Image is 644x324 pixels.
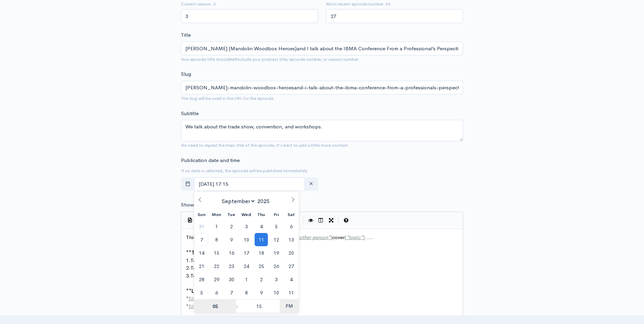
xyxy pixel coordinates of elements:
small: If no date is selected, the episode will be published immediately. [181,168,308,174]
small: Most recent episode number: 26 [326,1,463,7]
button: Toggle Preview [306,215,316,226]
span: September 30, 2025 [225,273,238,286]
label: Show notes [181,201,208,209]
span: Sat [284,213,299,217]
span: September 11, 2025 [255,233,268,246]
span: [URL][DOMAIN_NAME] [188,295,244,302]
span: Sun [194,213,209,217]
span: September 19, 2025 [270,246,283,259]
span: September 6, 2025 [284,220,298,233]
span: 2. [186,265,190,271]
span: October 7, 2025 [225,286,238,299]
span: Links mentioned in this episode: [191,288,270,294]
span: September 1, 2025 [210,220,223,233]
small: The slug will be used in the URL for the episode. [181,95,275,101]
input: Minute [238,300,280,313]
span: 3. [186,272,190,279]
span: [URL][DOMAIN_NAME] [188,303,244,309]
span: September 10, 2025 [240,233,253,246]
button: Toggle Fullscreen [326,215,336,226]
small: Your episode title should include your podcast title, episode number, or season number. [181,56,360,62]
small: Current season: 3 [181,1,318,7]
span: Topic C [190,272,208,279]
span: October 3, 2025 [270,273,283,286]
input: Year [256,198,274,205]
span: October 6, 2025 [210,286,223,299]
span: October 9, 2025 [255,286,268,299]
span: September 8, 2025 [210,233,223,246]
span: September 12, 2025 [270,233,283,246]
i: | [303,217,303,224]
input: Enter season number for this episode [181,9,318,23]
span: ] [363,234,365,240]
span: October 4, 2025 [284,273,298,286]
span: October 1, 2025 [240,273,253,286]
span: September 23, 2025 [225,259,238,273]
span: [ [345,234,346,240]
span: Wed [239,213,254,217]
span: Thu [254,213,269,217]
span: September 25, 2025 [255,259,268,273]
span: October 5, 2025 [195,286,208,299]
label: Publication date and time [181,157,240,164]
i: | [338,217,339,224]
input: title-of-episode [181,81,463,95]
select: Month [219,197,256,205]
span: September 26, 2025 [270,259,283,273]
span: : [236,299,238,313]
span: October 2, 2025 [255,273,268,286]
span: Tue [224,213,239,217]
span: 1. [186,257,190,264]
span: September 21, 2025 [195,259,208,273]
button: toggle [181,177,195,191]
span: September 15, 2025 [210,246,223,259]
button: clear [304,177,318,191]
span: September 29, 2025 [210,273,223,286]
span: Topics discussed: [191,249,235,256]
span: Topic B [190,265,208,271]
span: September 20, 2025 [284,246,298,259]
span: September 16, 2025 [225,246,238,259]
span: September 27, 2025 [284,259,298,273]
span: September 2, 2025 [225,220,238,233]
button: Insert Show Notes Template [185,215,195,225]
input: What is the episode's title? [181,41,463,55]
label: Subtitle [181,110,199,118]
label: Slug [181,70,191,78]
span: September 24, 2025 [240,259,253,273]
span: topic [349,234,361,240]
span: September 28, 2025 [195,273,208,286]
input: Enter episode number [326,9,463,23]
span: August 31, 2025 [195,220,208,233]
span: September 7, 2025 [195,233,208,246]
label: Title [181,31,191,39]
span: September 17, 2025 [240,246,253,259]
span: September 18, 2025 [255,246,268,259]
span: another person [294,234,328,240]
button: Toggle Side by Side [316,215,326,226]
span: Topic A [190,257,208,264]
span: Fri [269,213,284,217]
span: September 14, 2025 [195,246,208,259]
span: September 22, 2025 [210,259,223,273]
strong: not [229,56,237,62]
span: October 10, 2025 [270,286,283,299]
span: ] [330,234,332,240]
span: September 13, 2025 [284,233,298,246]
button: Markdown Guide [341,215,351,226]
input: Hour [194,300,236,313]
span: September 9, 2025 [225,233,238,246]
span: September 4, 2025 [255,220,268,233]
span: September 3, 2025 [240,220,253,233]
span: September 5, 2025 [270,220,283,233]
span: Click to toggle [280,299,298,313]
small: No need to repeat the main title of the episode, it's best to add a little more context. [181,142,349,148]
span: Mon [209,213,224,217]
span: This week, , and cover ..... [186,234,373,240]
span: October 8, 2025 [240,286,253,299]
span: October 11, 2025 [284,286,298,299]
